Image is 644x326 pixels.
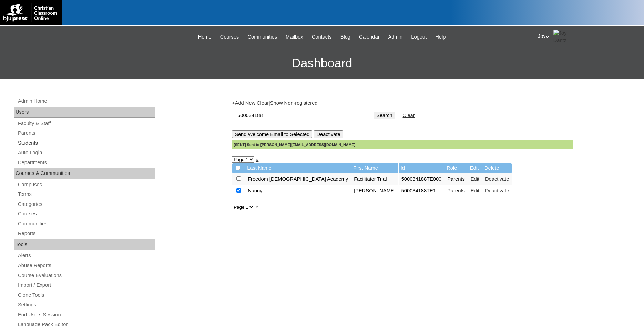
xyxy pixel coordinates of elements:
div: + | | [232,99,573,149]
td: Delete [482,163,512,173]
a: Campuses [17,180,155,189]
a: Import / Export [17,281,155,290]
input: Deactivate [314,130,343,138]
a: Help [432,33,449,41]
td: Last Name [245,163,351,173]
img: Joy Dantz [553,30,571,44]
a: Home [195,33,215,41]
td: Edit [468,163,482,173]
a: Parents [17,129,155,137]
a: Deactivate [485,188,509,193]
td: Freedom [DEMOGRAPHIC_DATA] Academy [245,173,351,185]
a: Communities [244,33,281,41]
td: Id [399,163,444,173]
a: Admin Home [17,97,155,105]
input: Send Welcome Email to Selected [232,130,312,138]
a: Course Evaluations [17,271,155,280]
span: Home [198,33,212,41]
a: Contacts [308,33,335,41]
a: Deactivate [485,176,509,182]
a: Auto Login [17,148,155,157]
td: Nanny [245,185,351,197]
a: Clear [257,100,269,106]
a: Students [17,139,155,147]
span: Calendar [359,33,379,41]
div: Users [14,107,155,118]
a: Edit [471,176,479,182]
span: Help [435,33,446,41]
a: Settings [17,301,155,309]
td: Role [444,163,468,173]
a: Categories [17,200,155,209]
a: Blog [337,33,354,41]
a: Faculty & Staff [17,119,155,128]
div: [SENT] Sent to [PERSON_NAME][EMAIL_ADDRESS][DOMAIN_NAME] [232,140,573,149]
div: Joy [538,30,637,44]
span: Contacts [312,33,332,41]
span: Blog [340,33,350,41]
a: Clear [403,113,415,118]
a: Terms [17,190,155,199]
td: Parents [444,185,468,197]
td: 500034188TE1 [399,185,444,197]
a: Courses [217,33,243,41]
span: Logout [411,33,427,41]
a: Alerts [17,251,155,260]
td: First Name [351,163,398,173]
span: Mailbox [286,33,303,41]
td: Parents [444,173,468,185]
a: Logout [408,33,430,41]
a: Admin [385,33,406,41]
span: Courses [220,33,239,41]
a: Mailbox [282,33,307,41]
a: Communities [17,220,155,228]
span: Communities [248,33,277,41]
div: Courses & Communities [14,168,155,179]
h3: Dashboard [3,48,641,79]
img: logo-white.png [3,3,58,22]
span: Admin [388,33,403,41]
a: Edit [471,188,479,193]
a: Clone Tools [17,291,155,299]
a: Courses [17,210,155,218]
a: » [256,204,258,210]
a: Departments [17,158,155,167]
td: [PERSON_NAME] [351,185,398,197]
input: Search [236,111,366,120]
div: Tools [14,239,155,250]
td: Facilitator Trial [351,173,398,185]
a: » [256,157,258,162]
td: 500034188TE000 [399,173,444,185]
a: Calendar [356,33,383,41]
input: Search [374,112,395,119]
a: End Users Session [17,311,155,319]
a: Show Non-registered [270,100,318,106]
a: Add New [235,100,255,106]
a: Reports [17,229,155,238]
a: Abuse Reports [17,261,155,270]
